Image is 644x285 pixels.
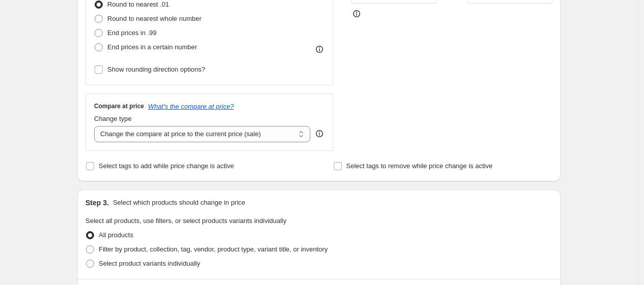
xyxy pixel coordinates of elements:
span: Filter by product, collection, tag, vendor, product type, variant title, or inventory [99,245,328,253]
div: help [314,129,325,139]
span: Select tags to remove while price change is active [346,162,493,170]
span: All products [99,231,133,239]
span: Select product variants individually [99,260,200,267]
span: End prices in .99 [107,29,157,37]
p: Select which products should change in price [113,198,245,208]
span: End prices in a certain number [107,43,197,51]
button: What's the compare at price? [148,103,234,110]
span: Select all products, use filters, or select products variants individually [85,217,286,225]
h3: Compare at price [94,102,144,110]
span: Show rounding direction options? [107,66,205,73]
span: Change type [94,115,132,122]
span: Round to nearest .01 [107,1,169,8]
span: Select tags to add while price change is active [99,162,234,170]
h2: Step 3. [85,198,109,208]
span: Round to nearest whole number [107,15,201,22]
